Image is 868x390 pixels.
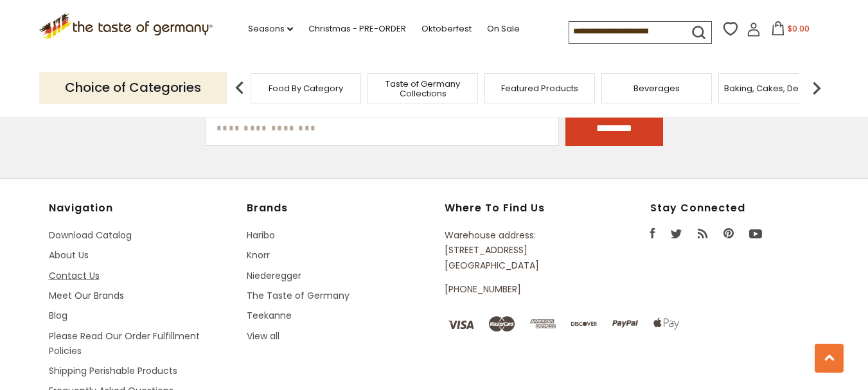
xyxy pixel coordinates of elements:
a: Niederegger [247,269,301,282]
img: previous arrow [227,75,252,101]
h4: Where to find us [445,202,591,215]
p: [PHONE_NUMBER] [445,282,591,297]
a: Featured Products [501,84,578,93]
h4: Brands [247,202,432,215]
button: $0.00 [763,21,818,40]
a: About Us [49,249,89,261]
p: Warehouse address: [STREET_ADDRESS] [GEOGRAPHIC_DATA] [445,228,591,273]
a: On Sale [487,22,520,36]
a: Shipping Perishable Products [49,364,177,377]
p: Choice of Categories [39,72,227,103]
a: Oktoberfest [421,22,472,36]
a: Food By Category [269,84,343,93]
a: Meet Our Brands [49,289,124,302]
a: Beverages [633,84,680,93]
a: Baking, Cakes, Desserts [724,84,824,93]
a: Please Read Our Order Fulfillment Policies [49,330,200,357]
a: Teekanne [247,309,292,322]
a: Christmas - PRE-ORDER [308,22,406,36]
span: $0.00 [788,23,810,34]
a: Taste of Germany Collections [371,79,474,98]
a: The Taste of Germany [247,289,350,302]
h4: Navigation [49,202,234,215]
img: next arrow [804,75,829,101]
a: Download Catalog [49,229,132,242]
a: Contact Us [49,269,100,282]
h4: Stay Connected [650,202,820,215]
a: Haribo [247,229,275,242]
a: Seasons [248,22,293,36]
a: Blog [49,309,67,322]
a: Knorr [247,249,270,261]
a: View all [247,330,279,342]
